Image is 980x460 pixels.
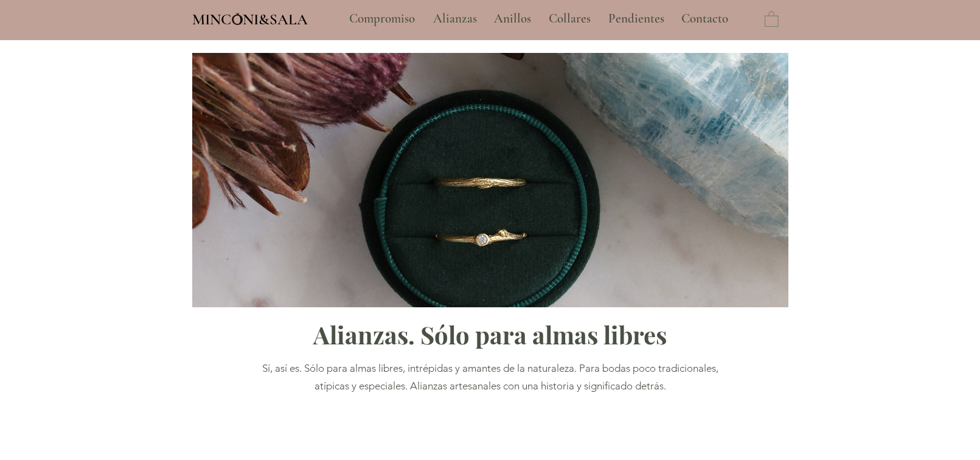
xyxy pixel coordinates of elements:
[540,4,599,34] a: Collares
[427,4,483,34] p: Alianzas
[602,4,670,34] p: Pendientes
[675,4,734,34] p: Contacto
[313,318,667,350] span: Alianzas. Sólo para almas libres
[485,4,540,34] a: Anillos
[192,10,308,29] span: MINCONI&SALA
[424,4,485,34] a: Alianzas
[262,362,718,392] span: Sí, así es. Sólo para almas libres, intrépidas y amantes de la naturaleza. Para bodas poco tradic...
[672,4,738,34] a: Contacto
[340,4,424,34] a: Compromiso
[316,4,762,34] nav: Sitio
[543,4,597,34] p: Collares
[192,8,308,28] a: MINCONI&SALA
[232,13,243,25] img: Minconi Sala
[599,4,672,34] a: Pendientes
[343,4,421,34] p: Compromiso
[488,4,537,34] p: Anillos
[192,53,788,307] img: Alianzas Inspiradas en la Naturaleza Minconi Sala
